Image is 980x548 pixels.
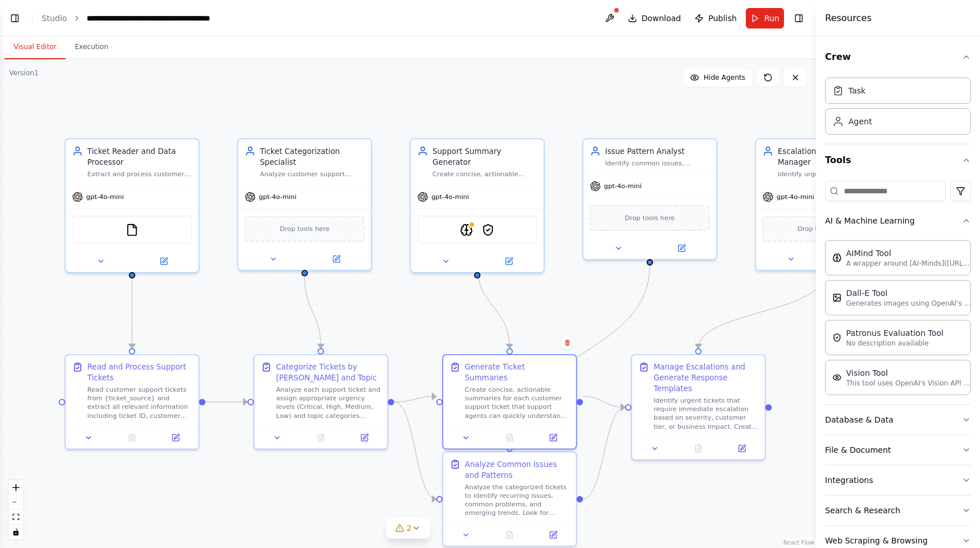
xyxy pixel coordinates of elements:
[825,206,971,236] button: AI & Machine Learning
[708,13,737,24] span: Publish
[582,138,717,260] div: Issue Pattern AnalystIdentify common issues, recurring patterns, and trends across customer suppo...
[276,385,381,420] div: Analyze each support ticket and assign appropriate urgency levels (Critical, High, Medium, Low) a...
[791,10,807,26] button: Hide right sidebar
[504,266,655,445] g: Edge from 28f47c36-9c15-48e6-887b-698ea8f8fa80 to ae35f2ad-fe67-40e1-97b8-dbeb67a6d214
[746,8,784,29] button: Run
[64,138,199,273] div: Ticket Reader and Data ProcessorExtract and process customer support tickets from {ticket_source}...
[798,224,848,234] span: Drop tools here
[825,41,971,73] button: Crew
[623,8,686,29] button: Download
[846,287,971,299] div: Dall-E Tool
[346,431,383,444] button: Open in side panel
[651,242,712,255] button: Open in side panel
[66,35,117,59] button: Execution
[465,385,570,420] div: Create concise, actionable summaries for each customer support ticket that support agents can qui...
[832,373,842,382] img: VisionTool
[64,354,199,450] div: Read and Process Support TicketsRead customer support tickets from {ticket_source} and extract al...
[126,278,137,348] g: Edge from f2945774-0d9e-4a9b-a12e-ac4076b1fd9a to e8a7152b-aea7-4e2c-8c95-e79e041a5e86
[460,224,473,237] img: AIMindTool
[825,144,971,176] button: Tools
[487,529,532,542] button: No output available
[832,333,842,342] img: PatronusEvalTool
[442,354,577,450] div: Generate Ticket SummariesCreate concise, actionable summaries for each customer support ticket th...
[157,431,194,444] button: Open in side panel
[825,496,971,525] button: Search & Research
[825,73,971,144] div: Crew
[777,193,814,201] span: gpt-4o-mini
[280,224,330,234] span: Drop tools here
[259,193,296,201] span: gpt-4o-mini
[605,159,710,167] div: Identify common issues, recurring patterns, and trends across customer support tickets to help im...
[846,339,944,348] p: No description available
[724,442,761,455] button: Open in side panel
[654,396,758,431] div: Identify urgent tickets that require immediate escalation based on severity, customer tier, or bu...
[407,522,412,534] span: 2
[487,431,532,444] button: No output available
[87,362,192,383] div: Read and Process Support Tickets
[87,169,192,178] div: Extract and process customer support tickets from {ticket_source}, ensuring all ticket informatio...
[394,391,436,407] g: Edge from 2089c4a4-8d95-446a-be73-a1a5ec1ce6e9 to df172399-16d9-4250-ae63-68fae938988a
[465,362,570,383] div: Generate Ticket Summaries
[846,367,971,379] div: Vision Tool
[9,495,23,510] button: zoom out
[778,169,883,178] div: Identify urgent tickets requiring immediate escalation and generate suggested responses for frequ...
[237,138,372,271] div: Ticket Categorization SpecialistAnalyze customer support tickets and categorize them by urgency l...
[825,435,971,465] button: File & Document
[832,293,842,302] img: DallETool
[410,138,545,273] div: Support Summary GeneratorCreate concise, actionable summaries of customer support tickets for the...
[583,402,625,505] g: Edge from ae35f2ad-fe67-40e1-97b8-dbeb67a6d214 to 502a6dd0-63b9-4ce2-8879-dce2aa6bba70
[560,335,575,350] button: Delete node
[298,431,344,444] button: No output available
[534,529,571,542] button: Open in side panel
[9,510,23,525] button: fit view
[642,13,681,24] span: Download
[693,277,828,348] g: Edge from d8d20be5-a26b-40f3-9a99-4e0fe5c6c1ed to 502a6dd0-63b9-4ce2-8879-dce2aa6bba70
[42,14,67,23] a: Studio
[683,68,752,87] button: Hide Agents
[86,193,124,201] span: gpt-4o-mini
[87,146,192,168] div: Ticket Reader and Data Processor
[9,480,23,539] div: React Flow controls
[479,255,540,268] button: Open in side panel
[125,224,138,237] img: FileReadTool
[778,146,883,168] div: Escalation and Response Manager
[825,405,971,435] button: Database & Data
[846,259,971,268] p: A wrapper around [AI-Minds]([URL][DOMAIN_NAME]). Useful for when you need answers to questions fr...
[625,213,675,224] span: Drop tools here
[306,253,367,266] button: Open in side panel
[846,299,971,308] p: Generates images using OpenAI's Dall-E model.
[825,465,971,495] button: Integrations
[654,362,758,394] div: Manage Escalations and Generate Response Templates
[604,182,642,190] span: gpt-4o-mini
[42,13,215,24] nav: breadcrumb
[676,442,721,455] button: No output available
[846,247,971,259] div: AIMind Tool
[442,451,577,547] div: Analyze Common Issues and PatternsAnalyze the categorized tickets to identify recurring issues, c...
[825,236,971,404] div: AI & Machine Learning
[9,480,23,495] button: zoom in
[431,193,469,201] span: gpt-4o-mini
[133,255,194,268] button: Open in side panel
[254,354,389,450] div: Categorize Tickets by [PERSON_NAME] and TopicAnalyze each support ticket and assign appropriate u...
[394,396,436,504] g: Edge from 2089c4a4-8d95-446a-be73-a1a5ec1ce6e9 to ae35f2ad-fe67-40e1-97b8-dbeb67a6d214
[299,277,326,348] g: Edge from e6238e2b-d160-4551-9d30-6298d14439f0 to 2089c4a4-8d95-446a-be73-a1a5ec1ce6e9
[690,8,741,29] button: Publish
[848,116,872,127] div: Agent
[631,354,766,460] div: Manage Escalations and Generate Response TemplatesIdentify urgent tickets that require immediate ...
[465,459,570,481] div: Analyze Common Issues and Patterns
[276,362,381,383] div: Categorize Tickets by [PERSON_NAME] and Topic
[386,518,430,539] button: 2
[481,224,495,237] img: PatronusEvalTool
[472,266,515,348] g: Edge from 8d1c3a49-a01c-4162-b899-b2625d38f321 to df172399-16d9-4250-ae63-68fae938988a
[605,146,710,157] div: Issue Pattern Analyst
[764,13,779,24] span: Run
[7,10,23,26] button: Show left sidebar
[87,385,192,420] div: Read customer support tickets from {ticket_source} and extract all relevant information including...
[206,396,248,407] g: Edge from e8a7152b-aea7-4e2c-8c95-e79e041a5e86 to 2089c4a4-8d95-446a-be73-a1a5ec1ce6e9
[5,35,66,59] button: Visual Editor
[465,482,570,517] div: Analyze the categorized tickets to identify recurring issues, common problems, and emerging trend...
[534,431,571,444] button: Open in side panel
[260,169,365,178] div: Analyze customer support tickets and categorize them by urgency level (Critical, High, Medium, Lo...
[432,169,537,178] div: Create concise, actionable summaries of customer support tickets for the support team, highlighti...
[783,539,814,546] a: React Flow attribution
